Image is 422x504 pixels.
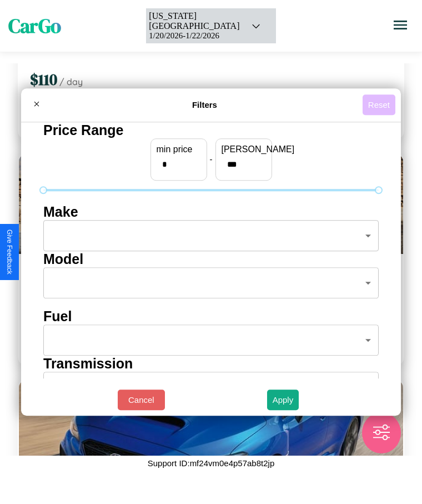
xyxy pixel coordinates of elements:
span: / day [59,76,83,87]
h4: Model [43,251,379,267]
div: [US_STATE][GEOGRAPHIC_DATA] [149,11,239,31]
h4: Price Range [43,122,379,138]
label: min price [157,144,201,154]
h4: Transmission [43,356,379,372]
button: Cancel [118,390,165,410]
h4: Fuel [43,308,379,325]
span: CarGo [8,13,61,39]
p: Support ID: mf24vm0e4p57ab8t2jp [148,456,274,471]
span: $ 110 [30,69,57,90]
h4: Make [43,204,379,220]
div: Give Feedback [6,229,13,275]
button: Reset [363,94,395,115]
div: 1 / 20 / 2026 - 1 / 22 / 2026 [149,31,239,41]
p: - [210,152,213,167]
h4: Filters [47,100,363,109]
button: Apply [267,390,299,410]
label: [PERSON_NAME] [222,144,266,154]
